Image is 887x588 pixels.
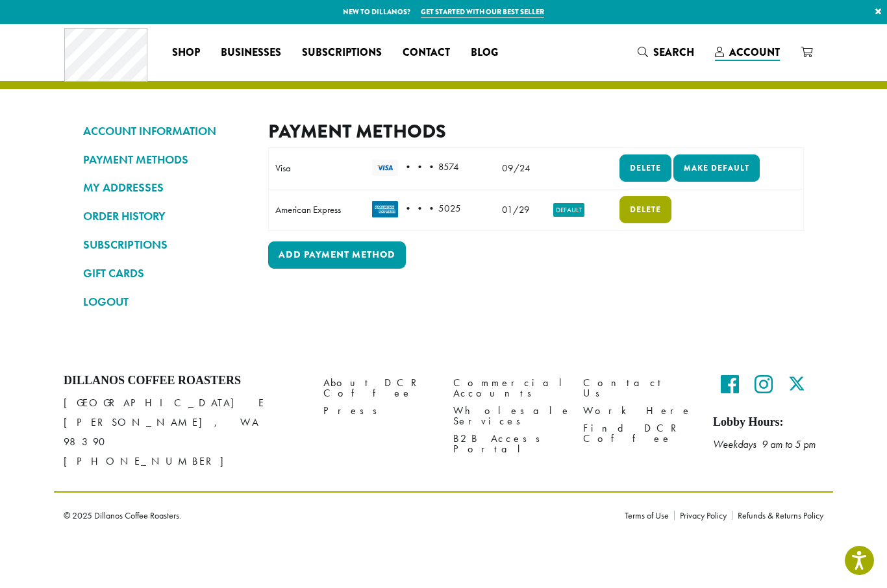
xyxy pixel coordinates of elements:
a: B2B Access Portal [453,430,564,458]
span: Subscriptions [302,45,382,61]
a: Shop [162,42,210,63]
a: Get started with our best seller [421,6,544,18]
td: • • • 5025 [366,190,491,231]
a: SUBSCRIPTIONS [83,234,249,256]
span: Contact [403,45,450,61]
a: Work Here [583,402,693,420]
span: Shop [172,45,200,61]
td: N/A [596,148,612,190]
a: PAYMENT METHODS [83,149,249,171]
a: ACCOUNT INFORMATION [83,120,249,142]
img: Visa [372,160,398,176]
td: • • • 8574 [366,148,491,190]
div: American Express [275,202,359,217]
a: LOGOUT [83,291,249,313]
span: Search [653,45,694,60]
a: About DCR Coffee [323,374,434,402]
a: Press [323,402,434,420]
em: Weekdays 9 am to 5 pm [713,437,816,451]
mark: Default [553,203,584,217]
a: Find DCR Coffee [583,420,693,448]
a: Privacy Policy [674,511,732,520]
p: © 2025 Dillanos Coffee Roasters. [64,511,605,520]
img: American Express [372,201,398,217]
span: Blog [471,45,498,61]
h2: Payment Methods [268,120,804,143]
td: 01/29 [491,190,542,231]
span: Account [729,45,780,60]
nav: Account pages [83,120,249,323]
a: GIFT CARDS [83,262,249,284]
p: [GEOGRAPHIC_DATA] E [PERSON_NAME], WA 98390 [64,393,304,471]
a: Contact Us [583,374,693,402]
a: Delete [619,154,671,182]
span: Businesses [221,45,281,61]
td: 09/24 [491,148,542,190]
a: Commercial Accounts [453,374,564,402]
td: N/A [596,190,612,231]
h5: Lobby Hours: [713,415,823,430]
a: ORDER HISTORY [83,205,249,227]
a: [PHONE_NUMBER] [64,454,236,468]
a: Refunds & Returns Policy [732,511,823,520]
a: Wholesale Services [453,402,564,430]
a: Search [627,42,705,63]
a: Terms of Use [625,511,674,520]
a: Delete [619,196,671,223]
a: MY ADDRESSES [83,177,249,199]
a: Make default [673,154,760,182]
div: Visa [275,161,359,175]
h4: Dillanos Coffee Roasters [64,374,304,388]
a: Add payment method [268,241,406,269]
